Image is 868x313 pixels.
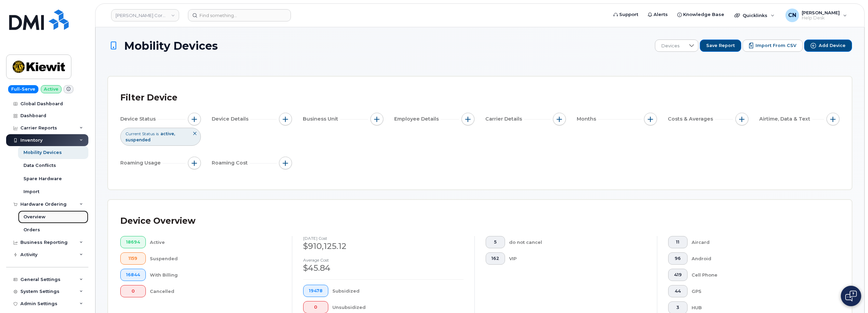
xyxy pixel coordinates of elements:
button: 0 [120,285,146,297]
div: Cancelled [150,285,281,297]
span: Costs & Averages [668,115,715,123]
span: Roaming Cost [212,159,250,167]
span: is [156,131,159,137]
div: VIP [509,252,646,265]
span: Current Status [125,131,155,137]
button: 419 [668,269,688,281]
span: Roaming Usage [120,159,163,167]
button: 162 [486,252,505,265]
button: 44 [668,285,688,297]
button: Add Device [804,40,852,52]
div: Suspended [150,252,281,265]
span: Carrier Details [485,115,524,123]
div: $910,125.12 [303,240,464,252]
span: Devices [655,40,685,52]
div: Active [150,236,281,248]
h4: Average cost [303,258,464,262]
span: 16844 [126,272,140,278]
span: 11 [674,239,682,245]
span: 419 [674,272,682,278]
h4: [DATE] cost [303,236,464,240]
button: Save Report [700,40,741,52]
span: Business Unit [303,115,340,123]
span: Import from CSV [756,43,796,49]
div: Android [692,252,829,265]
span: Device Status [120,115,158,123]
span: Mobility Devices [124,40,218,52]
button: 11 [668,236,688,248]
span: 162 [491,256,499,261]
span: 44 [674,288,682,294]
span: Months [577,115,598,123]
div: Cell Phone [692,269,829,281]
div: With Billing [150,269,281,281]
span: 0 [309,304,323,310]
span: suspended [125,137,151,142]
button: 16844 [120,269,146,281]
img: Open chat [845,291,857,301]
span: 5 [491,239,499,245]
span: 96 [674,256,682,261]
button: 1159 [120,252,146,265]
span: Device Details [212,115,250,123]
button: Import from CSV [743,40,803,52]
span: 18694 [126,239,140,245]
button: 19478 [303,285,328,297]
button: 18694 [120,236,146,248]
div: Subsidized [332,285,464,297]
button: 96 [668,252,688,265]
span: 1159 [126,256,140,261]
div: Filter Device [120,89,177,107]
span: Airtime, Data & Text [759,115,812,123]
span: Add Device [819,43,846,49]
span: Employee Details [394,115,441,123]
div: do not cancel [509,236,646,248]
div: Device Overview [120,212,195,230]
span: 19478 [309,288,323,294]
div: $45.84 [303,262,464,274]
button: 5 [486,236,505,248]
div: GPS [692,285,829,297]
span: 0 [126,288,140,294]
div: Aircard [692,236,829,248]
span: Save Report [706,43,735,49]
span: 3 [674,305,682,310]
span: active [160,131,175,136]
